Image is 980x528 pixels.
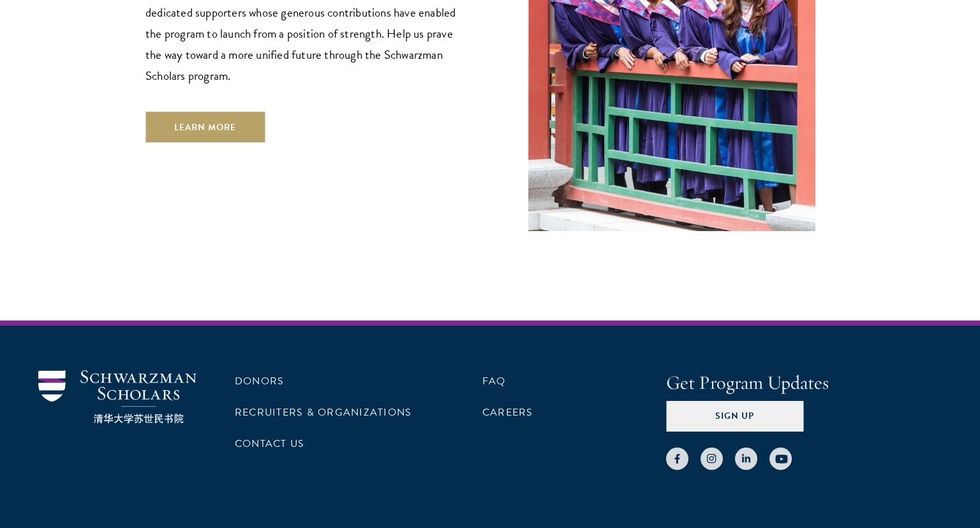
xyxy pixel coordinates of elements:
[145,112,265,142] a: Learn More
[482,373,506,389] a: FAQ
[666,370,942,396] h4: Get Program Updates
[482,405,533,420] a: Careers
[38,370,197,423] img: Schwarzman Scholars
[235,436,304,451] a: Contact Us
[235,405,412,420] a: Recruiters & Organizations
[235,373,284,389] a: Donors
[666,401,803,432] button: Sign Up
